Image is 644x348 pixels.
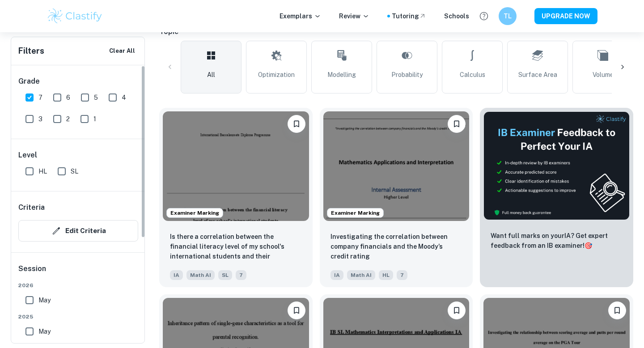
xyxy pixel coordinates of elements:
a: Schools [444,11,469,21]
span: 1 [93,114,96,124]
span: 7 [236,270,246,280]
img: Math AI IA example thumbnail: Investigating the correlation between co [323,111,470,221]
span: Calculus [460,70,485,80]
span: 🎯 [585,242,592,249]
h6: Level [18,150,138,161]
span: Examiner Marking [327,209,383,217]
span: Modelling [327,70,356,80]
span: 2026 [18,281,138,289]
span: HL [379,270,393,280]
span: IA [330,270,343,280]
button: Bookmark [288,301,305,319]
h6: Filters [18,45,44,57]
button: Help and Feedback [476,8,491,24]
button: TL [499,7,517,25]
h6: Grade [18,76,138,87]
span: IA [170,270,183,280]
span: Volume [593,70,614,80]
button: UPGRADE NOW [534,8,597,24]
span: Surface Area [518,70,557,80]
span: SL [218,270,232,280]
a: Examiner MarkingBookmarkInvestigating the correlation between company financials and the Moody’s ... [320,108,473,287]
span: 2025 [18,313,138,321]
span: HL [38,166,47,176]
h6: TL [503,11,513,21]
span: Examiner Marking [167,209,223,217]
span: Math AI [186,270,215,280]
p: Investigating the correlation between company financials and the Moody’s credit rating [330,232,462,261]
span: 5 [94,93,98,102]
button: Clear All [107,44,137,58]
img: Clastify logo [47,7,103,25]
span: All [207,70,215,80]
span: Math AI [347,270,375,280]
a: Tutoring [392,11,426,21]
span: SL [71,166,78,176]
a: ThumbnailWant full marks on yourIA? Get expert feedback from an IB examiner! [480,108,633,287]
span: May [38,327,51,336]
span: 4 [122,93,126,102]
p: Exemplars [280,11,321,21]
span: 7 [38,93,42,102]
span: May [38,295,51,305]
img: Thumbnail [483,111,630,220]
h6: Session [18,263,138,281]
h6: Criteria [18,202,45,213]
p: Is there a correlation between the financial literacy level of my school's international students... [170,232,302,262]
button: Edit Criteria [18,220,138,242]
span: 6 [66,93,70,102]
p: Review [339,11,369,21]
button: Bookmark [448,301,466,319]
p: Want full marks on your IA ? Get expert feedback from an IB examiner! [491,231,623,250]
span: Probability [391,70,423,80]
img: Math AI IA example thumbnail: Is there a correlation between the finan [163,111,309,221]
span: 7 [397,270,407,280]
button: Bookmark [448,115,466,133]
button: Bookmark [288,115,305,133]
button: Bookmark [608,301,626,319]
a: Examiner MarkingBookmarkIs there a correlation between the financial literacy level of my school'... [159,108,313,287]
span: Optimization [258,70,295,80]
span: 3 [38,114,42,124]
span: 2 [66,114,70,124]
